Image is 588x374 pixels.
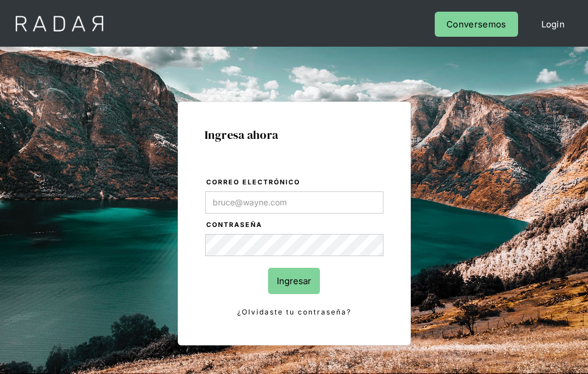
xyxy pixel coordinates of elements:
a: Login [530,12,577,37]
a: Conversemos [435,12,517,37]
h1: Ingresa ahora [205,128,384,141]
input: bruce@wayne.com [205,191,383,214]
input: Ingresar [268,268,320,294]
form: Login Form [205,176,384,319]
label: Contraseña [206,219,383,231]
a: ¿Olvidaste tu contraseña? [205,306,383,319]
label: Correo electrónico [206,177,383,188]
